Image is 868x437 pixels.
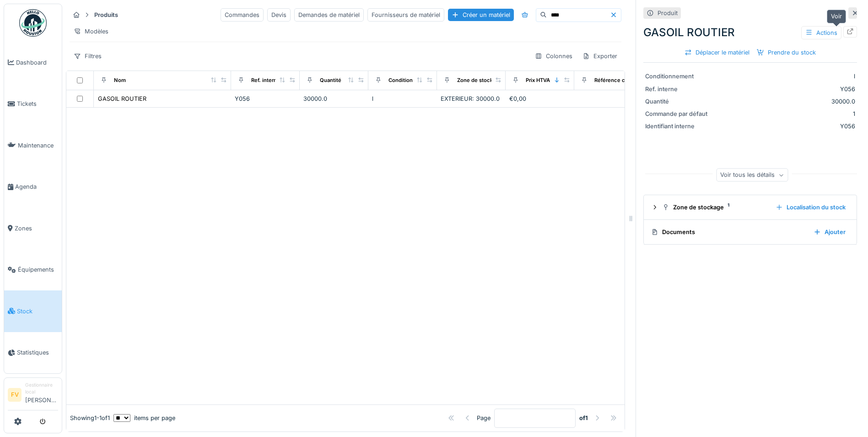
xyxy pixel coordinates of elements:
[8,382,58,410] a: FV Gestionnaire local[PERSON_NAME]
[4,42,62,83] a: Dashboard
[645,72,714,81] div: Conditionnement
[578,49,621,63] div: Exporter
[4,166,62,208] a: Agenda
[18,265,58,274] span: Équipements
[457,76,502,84] div: Zone de stockage
[827,10,846,23] div: Voir
[647,199,853,216] summary: Zone de stockage1Localisation du stock
[716,169,788,182] div: Voir tous les détails
[303,94,365,103] div: 30000.0
[221,8,264,22] div: Commandes
[526,76,550,84] div: Prix HTVA
[441,95,500,102] span: EXTERIEUR: 30000.0
[388,76,432,84] div: Conditionnement
[645,122,714,131] div: Identifiant interne
[372,94,433,103] div: l
[19,9,47,37] img: Badge_color-CXgf-gQk.svg
[753,46,819,59] div: Prendre du stock
[4,83,62,125] a: Tickets
[17,348,58,357] span: Statistiques
[477,414,491,422] div: Page
[579,414,588,422] strong: of 1
[25,382,58,396] div: Gestionnaire local
[15,182,58,191] span: Agenda
[18,141,58,150] span: Maintenance
[645,109,714,118] div: Commande par défaut
[810,226,849,238] div: Ajouter
[772,201,849,213] div: Localisation du stock
[717,85,855,93] div: Y056
[448,9,514,21] div: Créer un matériel
[651,228,806,236] div: Documents
[594,76,654,84] div: Référence constructeur
[15,224,58,233] span: Zones
[320,76,341,84] div: Quantité
[113,414,175,422] div: items per page
[4,125,62,166] a: Maintenance
[4,290,62,332] a: Stock
[16,58,58,67] span: Dashboard
[8,388,22,402] li: FV
[4,208,62,249] a: Zones
[70,25,113,38] div: Modèles
[17,307,58,316] span: Stock
[662,203,768,212] div: Zone de stockage
[531,49,577,63] div: Colonnes
[681,46,753,59] div: Déplacer le matériel
[4,249,62,291] a: Équipements
[114,76,126,84] div: Nom
[645,97,714,106] div: Quantité
[509,94,571,103] div: €0,00
[367,8,444,22] div: Fournisseurs de matériel
[91,11,122,19] strong: Produits
[267,8,291,22] div: Devis
[647,224,853,240] summary: DocumentsAjouter
[717,109,855,118] div: 1
[643,24,857,41] div: GASOIL ROUTIER
[294,8,364,22] div: Demandes de matériel
[717,72,855,81] div: l
[645,85,714,93] div: Ref. interne
[717,97,855,106] div: 30000.0
[98,94,146,103] div: GASOIL ROUTIER
[70,414,110,422] div: Showing 1 - 1 of 1
[25,382,58,408] li: [PERSON_NAME]
[70,49,106,63] div: Filtres
[251,76,280,84] div: Ref. interne
[658,9,678,17] div: Produit
[17,99,58,108] span: Tickets
[801,26,841,39] div: Actions
[4,332,62,374] a: Statistiques
[235,94,296,103] div: Y056
[717,122,855,131] div: Y056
